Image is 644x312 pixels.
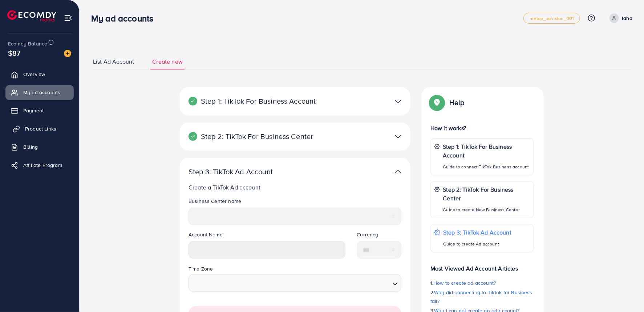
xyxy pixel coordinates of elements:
[433,279,496,287] span: How to create ad account?
[443,163,530,171] p: Guide to connect TikTok Business account
[622,14,632,23] p: taha
[152,57,183,66] span: Create new
[357,231,402,241] legend: Currency
[189,183,404,192] p: Create a TikTok Ad account
[5,67,74,81] a: Overview
[25,125,56,132] span: Product Links
[189,265,213,272] label: Time Zone
[64,14,72,22] img: menu
[23,71,45,78] span: Overview
[189,231,345,241] legend: Account Name
[8,48,20,58] span: $87
[23,89,60,96] span: My ad accounts
[443,228,511,237] p: Step 3: TikTok Ad Account
[189,167,327,176] p: Step 3: TikTok Ad Account
[7,10,56,21] img: logo
[607,13,632,23] a: taha
[5,85,74,100] a: My ad accounts
[430,289,532,305] span: Why did connecting to TikTok for Business fail?
[430,96,443,109] img: Popup guide
[189,274,401,292] div: Search for option
[530,16,574,21] span: metap_pakistan_001
[5,121,74,136] a: Product Links
[430,258,534,273] p: Most Viewed Ad Account Articles
[64,50,71,57] img: image
[189,132,327,141] p: Step 2: TikTok For Business Center
[192,276,390,289] input: Search for option
[23,161,62,169] span: Affiliate Program
[5,158,74,172] a: Affiliate Program
[395,131,401,142] img: TikTok partner
[443,205,530,214] p: Guide to create New Business Center
[395,167,401,177] img: TikTok partner
[613,279,639,307] iframe: Chat
[8,40,47,47] span: Ecomdy Balance
[5,140,74,154] a: Billing
[23,107,44,114] span: Payment
[23,143,38,151] span: Billing
[443,185,530,203] p: Step 2: TikTok For Business Center
[395,96,401,107] img: TikTok partner
[189,197,401,208] legend: Business Center name
[430,279,534,287] p: 1.
[5,103,74,118] a: Payment
[189,97,327,105] p: Step 1: TikTok For Business Account
[449,98,465,107] p: Help
[93,57,134,66] span: List Ad Account
[523,13,580,24] a: metap_pakistan_001
[430,124,534,132] p: How it works?
[443,240,511,248] p: Guide to create Ad account
[443,142,530,160] p: Step 1: TikTok For Business Account
[430,288,534,305] p: 2.
[91,13,159,24] h3: My ad accounts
